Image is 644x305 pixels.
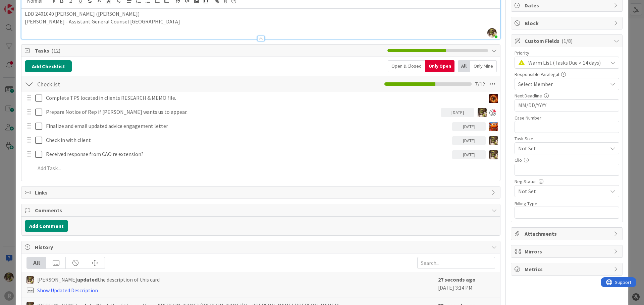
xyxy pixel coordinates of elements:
span: ( 12 ) [51,47,60,54]
span: [PERSON_NAME] the description of this card [37,276,160,284]
div: Next Deadline [515,93,619,98]
b: updated [77,276,98,283]
p: Received response from CAO re extension? [46,150,449,158]
input: Search... [417,257,495,269]
button: Add Checklist [25,60,72,72]
button: Add Comment [25,220,68,232]
div: All [458,60,470,72]
div: [DATE] 3:14 PM [438,276,495,294]
span: Select Member [518,80,553,88]
img: yW9LRPfq2I1p6cQkqhMnMPjKb8hcA9gF.jpg [487,28,497,37]
a: Show Updated Description [37,287,98,294]
span: Warm List (Tasks Due > 14 days) [528,58,604,67]
div: Neg.Status [515,179,619,184]
span: History [35,243,488,251]
div: [DATE] [452,150,486,159]
img: DG [489,150,498,159]
label: Billing Type [515,201,537,207]
span: Comments [35,206,488,214]
div: Priority [515,51,619,55]
div: [DATE] [452,122,486,131]
span: Links [35,188,488,197]
p: Check in with client [46,136,449,144]
span: Metrics [525,265,610,273]
span: Tasks [35,47,384,55]
span: Dates [525,1,610,9]
div: Responsible Paralegal [515,72,619,77]
div: All [27,257,46,269]
div: Clio [515,158,619,162]
div: [DATE] [441,108,474,117]
label: Case Number [515,115,541,121]
span: Not Set [518,144,604,153]
p: [PERSON_NAME] - Assistant General Counsel [GEOGRAPHIC_DATA] [25,18,497,25]
img: TR [489,94,498,103]
p: Prepare Notice of Rep if [PERSON_NAME] wants us to appear. [46,108,438,116]
img: DG [26,276,34,284]
span: 7 / 12 [475,80,485,88]
span: Block [525,19,610,27]
div: [DATE] [452,136,486,145]
input: MM/DD/YYYY [518,100,615,111]
span: ( 1/8 ) [561,37,573,44]
span: Not Set [518,186,604,196]
span: Mirrors [525,247,610,255]
span: Support [14,1,31,9]
div: Task Size [515,136,619,141]
span: Attachments [525,230,610,238]
img: DG [489,136,498,145]
input: Add Checklist... [35,78,186,90]
span: Custom Fields [525,37,610,45]
p: Finalize and email updated advice engagement letter [46,122,449,130]
div: Only Mine [470,60,497,72]
p: LDD 2401040 [PERSON_NAME] ([PERSON_NAME]) [25,10,497,18]
b: 27 seconds ago [438,276,476,283]
div: Open & Closed [388,60,425,72]
img: KA [489,122,498,131]
img: DG [478,108,487,117]
div: Only Open [425,60,454,72]
p: Complete TPS located in clients RESEARCH & MEMO file. [46,94,483,102]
